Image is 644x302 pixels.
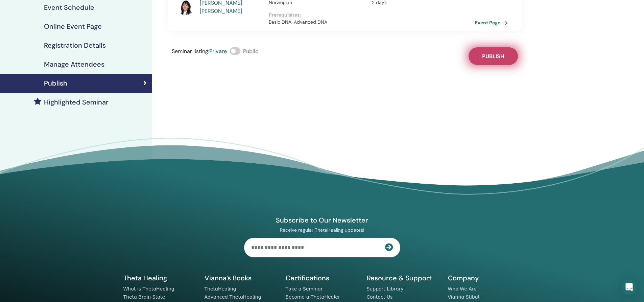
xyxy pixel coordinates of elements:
button: Publish [469,47,518,65]
p: Basic DNA, Advanced DNA [269,19,475,26]
h5: Company [448,274,521,282]
a: Vianna Stibal [448,294,479,300]
span: Public [243,48,258,55]
h4: Event Schedule [44,3,94,11]
span: Private [209,48,227,55]
a: What is ThetaHealing [123,286,174,292]
a: Contact Us [367,294,393,300]
h4: Highlighted Seminar [44,98,109,106]
h4: Registration Details [44,41,106,49]
span: Publish [482,53,504,60]
span: Seminar listing : [172,48,209,55]
div: Open Intercom Messenger [621,279,637,295]
p: Prerequisites : [269,11,475,19]
h5: Theta Healing [123,274,196,282]
a: Who We Are [448,286,477,292]
a: Advanced ThetaHealing [205,294,261,300]
a: Support Library [367,286,404,292]
h4: Manage Attendees [44,60,104,68]
a: Take a Seminar [286,286,323,292]
a: Become a ThetaHealer [286,294,340,300]
a: ThetaHealing [205,286,236,292]
h5: Resource & Support [367,274,440,282]
a: Event Page [475,18,510,28]
a: Theta Brain State [123,294,165,300]
h4: Online Event Page [44,22,102,30]
h4: Publish [44,79,67,87]
h5: Certifications [286,274,359,282]
p: Receive regular ThetaHealing updates! [244,227,400,233]
h5: Vianna’s Books [205,274,278,282]
h4: Subscribe to Our Newsletter [244,216,400,225]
